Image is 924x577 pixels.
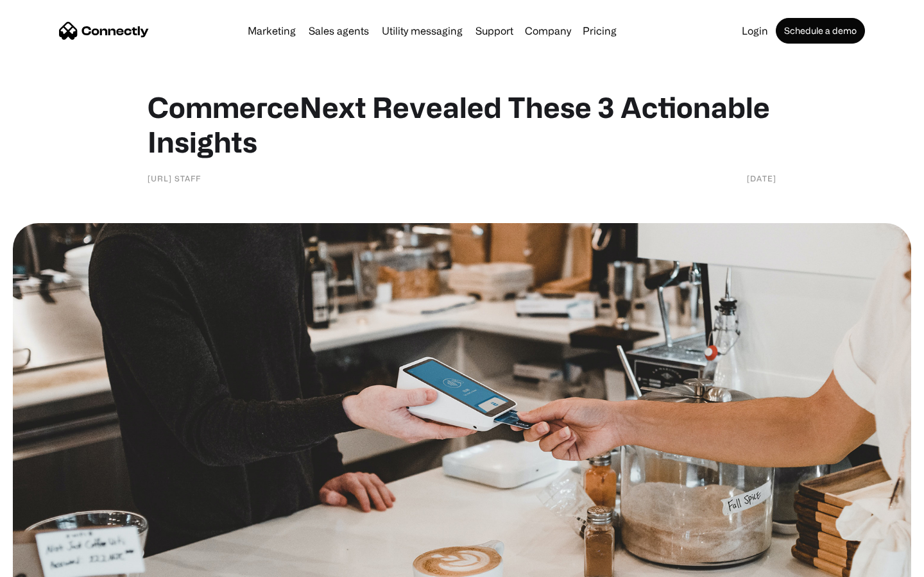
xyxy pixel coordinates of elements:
[747,172,776,185] div: [DATE]
[470,26,518,36] a: Support
[525,22,571,40] div: Company
[377,26,468,36] a: Utility messaging
[737,26,773,36] a: Login
[13,555,77,573] aside: Language selected: English
[776,18,865,44] a: Schedule a demo
[148,90,776,159] h1: CommerceNext Revealed These 3 Actionable Insights
[26,555,77,573] ul: Language list
[243,26,301,36] a: Marketing
[304,26,374,36] a: Sales agents
[577,26,622,36] a: Pricing
[148,172,201,185] div: [URL] Staff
